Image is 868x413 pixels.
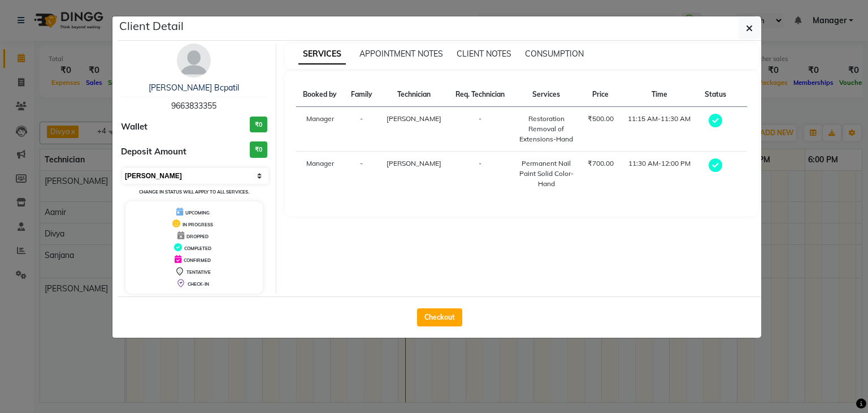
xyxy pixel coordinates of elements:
[149,83,239,93] a: [PERSON_NAME] Bcpatil
[296,107,344,152] td: Manager
[171,101,216,111] span: 9663833355
[698,83,734,107] th: Status
[457,49,511,59] span: CLIENT NOTES
[177,44,211,78] img: avatar
[184,257,211,263] span: CONFIRMED
[186,269,211,275] span: TENTATIVE
[296,152,344,196] td: Manager
[587,158,614,169] div: ₹700.00
[344,83,380,107] th: Family
[519,114,574,144] div: Restoration Removal of Extensions-Hand
[121,121,147,134] span: Wallet
[620,83,698,107] th: Time
[620,152,698,196] td: 11:30 AM-12:00 PM
[449,107,512,152] td: -
[620,107,698,152] td: 11:15 AM-11:30 AM
[186,234,209,239] span: DROPPED
[183,222,213,227] span: IN PROGRESS
[298,44,346,64] span: SERVICES
[185,210,210,216] span: UPCOMING
[449,83,512,107] th: Req. Technician
[250,117,267,133] h3: ₹0
[387,159,441,167] span: [PERSON_NAME]
[296,83,344,107] th: Booked by
[121,145,186,158] span: Deposit Amount
[580,83,620,107] th: Price
[417,308,462,326] button: Checkout
[188,281,209,287] span: CHECK-IN
[525,49,584,59] span: CONSUMPTION
[379,83,448,107] th: Technician
[344,152,380,196] td: -
[449,152,512,196] td: -
[250,141,267,158] h3: ₹0
[387,114,441,123] span: [PERSON_NAME]
[512,83,580,107] th: Services
[184,246,211,251] span: COMPLETED
[344,107,380,152] td: -
[359,49,443,59] span: APPOINTMENT NOTES
[119,18,184,35] h5: Client Detail
[139,189,249,195] small: Change in status will apply to all services.
[519,158,574,189] div: Permanent Nail Paint Solid Color-Hand
[587,114,614,124] div: ₹500.00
